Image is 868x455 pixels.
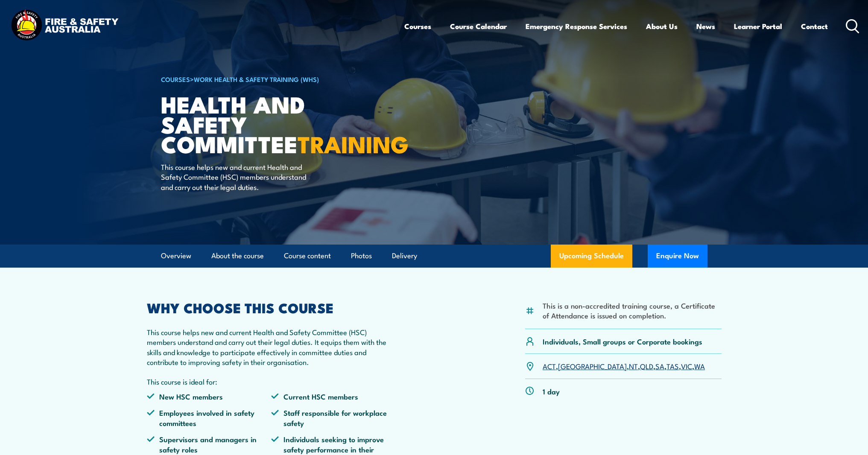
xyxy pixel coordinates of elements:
a: Upcoming Schedule [551,245,632,268]
a: Photos [351,245,372,267]
a: WA [694,361,705,371]
h1: Health and Safety Committee [161,94,372,154]
a: Courses [404,15,431,38]
a: COURSES [161,74,190,84]
li: New HSC members [147,391,272,401]
a: Delivery [392,245,417,267]
a: [GEOGRAPHIC_DATA] [558,361,627,371]
a: Emergency Response Services [526,15,627,38]
li: Staff responsible for workplace safety [271,408,396,428]
p: 1 day [543,386,560,396]
li: Current HSC members [271,391,396,401]
a: Course content [284,245,331,267]
p: This course is ideal for: [147,376,396,386]
p: Individuals, Small groups or Corporate bookings [543,336,702,346]
li: This is a non-accredited training course, a Certificate of Attendance is issued on completion. [543,300,722,321]
a: Work Health & Safety Training (WHS) [194,74,319,84]
a: VIC [681,361,692,371]
a: Overview [161,245,191,267]
a: TAS [666,361,679,371]
a: QLD [640,361,653,371]
p: This course helps new and current Health and Safety Committee (HSC) members understand and carry ... [147,327,396,367]
a: Contact [801,15,828,38]
a: Course Calendar [450,15,507,38]
a: About the course [211,245,264,267]
strong: TRAINING [298,125,409,161]
li: Employees involved in safety committees [147,408,272,428]
a: ACT [543,361,556,371]
button: Enquire Now [648,245,707,268]
h6: > [161,74,372,84]
a: NT [629,361,638,371]
h2: WHY CHOOSE THIS COURSE [147,301,396,313]
a: SA [655,361,664,371]
p: , , , , , , , [543,361,705,371]
p: This course helps new and current Health and Safety Committee (HSC) members understand and carry ... [161,162,317,192]
a: Learner Portal [734,15,782,38]
a: About Us [646,15,678,38]
a: News [696,15,715,38]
